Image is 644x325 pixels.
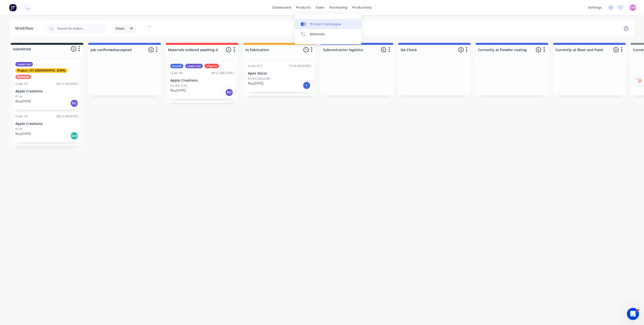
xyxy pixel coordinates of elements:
div: 10:34 AM [DATE] [289,64,311,68]
p: Apple Creations [15,89,79,93]
div: PU [70,99,78,107]
p: Req. [DATE] [170,88,186,93]
p: Req. [DATE] [15,132,31,136]
div: Order #7 [15,82,28,86]
div: purchasing [327,4,350,11]
div: Workflow [15,25,36,31]
p: PO #917OIU [170,84,188,88]
div: Order #5 [170,71,183,75]
div: Remake [15,75,31,79]
a: Product Catalogue [295,19,361,29]
div: I [303,81,311,89]
div: Product Catalogue [310,22,341,26]
div: sales [313,4,327,11]
div: 08:52 AM [DATE] [56,82,79,86]
span: Views [115,26,125,31]
span: SW [631,5,635,10]
div: 08:52 AM [DATE] [56,114,79,119]
p: Req. [DATE] [15,99,31,104]
div: PU [225,88,233,96]
div: Order #208:52 AM [DATE]Apple CreationsPO #Req.[DATE]Del [13,112,81,142]
p: Apex Decor [248,71,311,76]
p: Apple Creations [15,122,79,126]
p: Req. [DATE] [248,81,263,86]
p: Apple Creations [170,78,234,83]
img: Factory [9,4,17,11]
div: Urgent [205,64,219,68]
p: PO #123456789 [248,77,270,81]
div: Order #1210:34 AM [DATE]Apex DecorPO #123456789Req.[DATE]I [246,62,313,92]
input: Search for orders... [57,23,107,34]
div: 08:52 AM [DATE] [211,71,234,75]
div: Laser cutProject: 101 [GEOGRAPHIC_DATA]RemakeOrder #708:52 AM [DATE]Apple CreationsPO #Req.[DATE]PU [13,60,81,110]
div: Order #12 [248,64,262,68]
div: Materials [310,32,325,37]
p: PO # [15,94,22,99]
div: settings [585,4,604,11]
a: Materials [295,29,361,39]
div: Del [70,132,78,140]
div: Laser cut [15,62,33,67]
iframe: Intercom live chat [627,308,639,320]
div: Project: 101 [GEOGRAPHIC_DATA] [15,68,67,73]
div: productivity [350,4,374,11]
div: Order #2 [15,114,28,119]
div: products [294,4,313,11]
div: Install [170,64,183,68]
div: Laser cut [185,64,203,68]
div: InstallLaser cutUrgentOrder #508:52 AM [DATE]Apple CreationsPO #917OIUReq.[DATE]PU [168,62,236,99]
p: PO # [15,127,22,132]
a: dashboard [270,4,294,11]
